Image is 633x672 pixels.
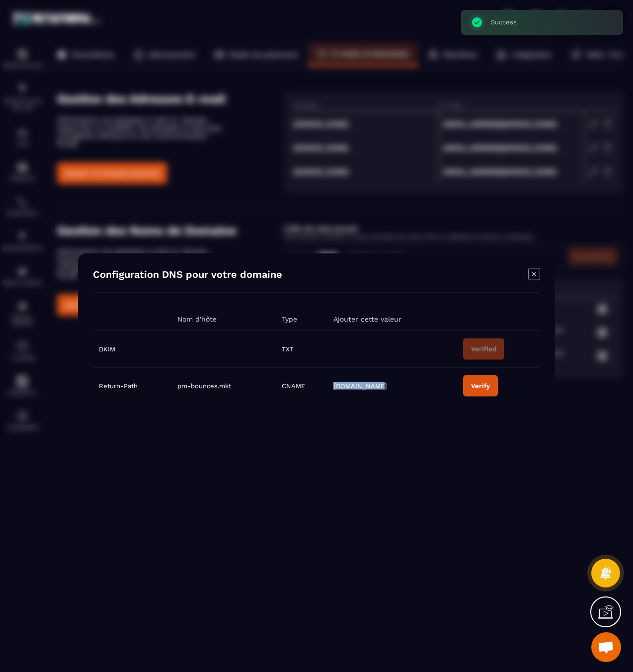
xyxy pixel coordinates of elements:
[471,382,490,390] div: Verify
[591,632,621,662] div: Ouvrir le chat
[463,375,498,397] button: Verify
[93,331,171,367] td: DKIM
[276,367,327,404] td: CNAME
[177,382,231,390] span: pm-bounces.mkt
[463,338,504,360] button: Verified
[93,367,171,404] td: Return-Path
[276,331,327,367] td: TXT
[276,308,327,331] th: Type
[327,308,457,331] th: Ajouter cette valeur
[171,308,276,331] th: Nom d'hôte
[471,345,496,353] div: Verified
[333,382,387,390] span: [DOMAIN_NAME]
[93,268,282,282] h4: Configuration DNS pour votre domaine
